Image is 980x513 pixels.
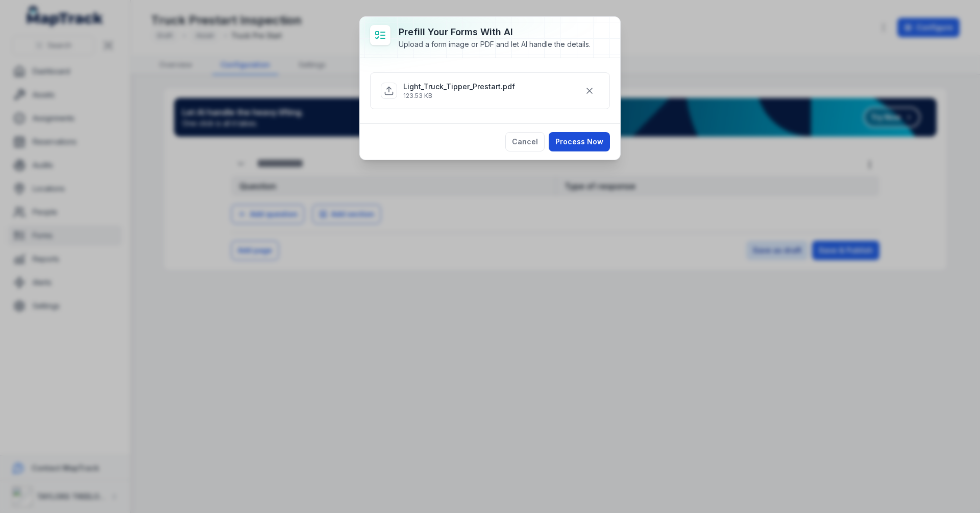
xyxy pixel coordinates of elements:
[399,39,591,49] div: Upload a form image or PDF and let AI handle the details.
[399,25,591,39] h3: Prefill Your Forms with AI
[403,92,515,100] p: 123.53 KB
[505,132,545,151] button: Cancel
[403,82,515,92] p: Light_Truck_Tipper_Prestart.pdf
[549,132,610,151] button: Process Now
